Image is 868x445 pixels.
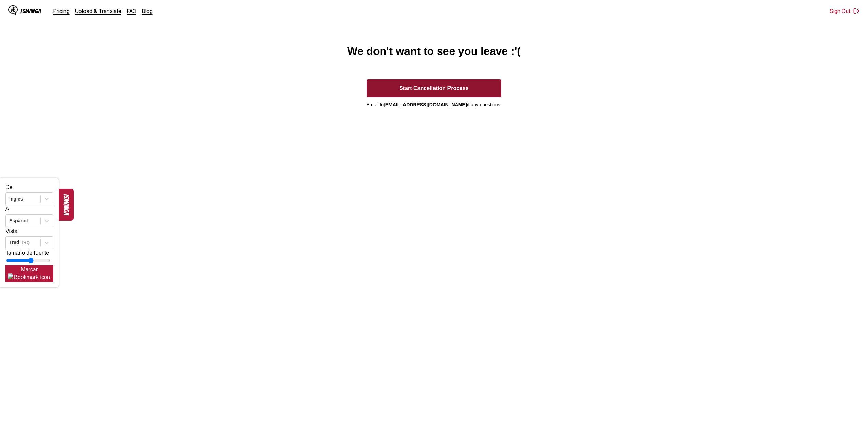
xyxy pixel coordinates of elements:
label: A [5,206,9,212]
div: IsManga [20,8,41,14]
button: Start Cancellation Process [367,79,502,97]
button: Sign Out [830,8,860,14]
a: IsManga LogoIsManga [8,5,53,16]
p: Email to if any questions. [367,102,502,107]
img: Bookmark icon [8,273,51,281]
label: Vista [5,228,17,234]
img: Sign out [853,8,860,14]
a: Pricing [53,8,70,14]
button: ismanga [59,189,74,221]
img: IsManga Logo [8,5,18,15]
h1: We don't want to see you leave :'( [347,45,521,58]
span: Tamaño de fuente [5,250,49,256]
b: [EMAIL_ADDRESS][DOMAIN_NAME] [384,102,467,107]
span: Marcar [21,267,38,272]
a: Upload & Translate [75,8,121,14]
a: FAQ [127,8,136,14]
label: De [5,184,12,190]
a: Blog [142,8,153,14]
